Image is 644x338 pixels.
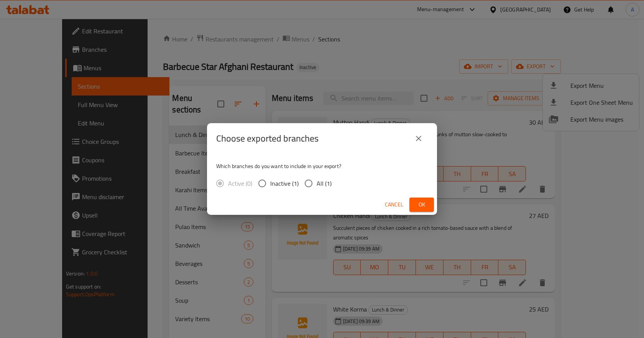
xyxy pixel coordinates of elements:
button: Ok [409,198,434,212]
button: Cancel [382,198,406,212]
button: close [409,129,428,148]
span: Inactive (1) [270,179,299,188]
h2: Choose exported branches [216,132,319,145]
span: Cancel [385,200,403,209]
span: Ok [416,200,428,209]
span: All (1) [317,179,332,188]
p: Which branches do you want to include in your export? [216,162,428,170]
span: Active (0) [228,179,252,188]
